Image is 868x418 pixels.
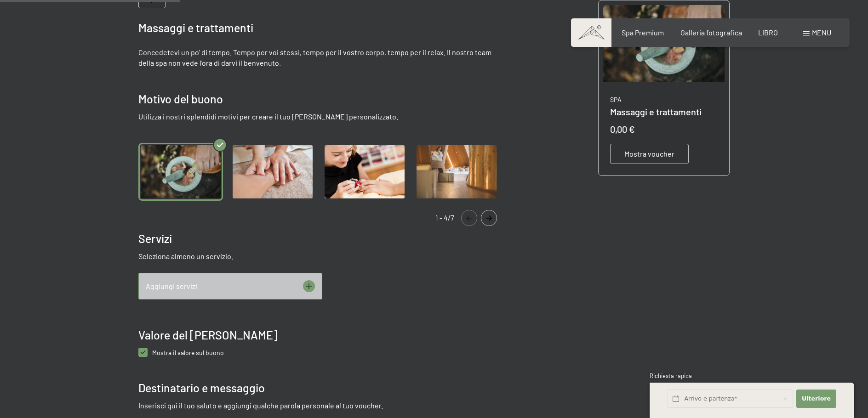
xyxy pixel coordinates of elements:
[680,28,742,37] a: Galleria fotografica
[758,28,778,37] a: LIBRO
[622,28,664,37] a: Spa Premium
[812,28,831,37] font: menu
[650,372,692,379] font: Richiesta rapida
[802,395,831,402] font: Ulteriore
[796,390,836,408] button: Ulteriore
